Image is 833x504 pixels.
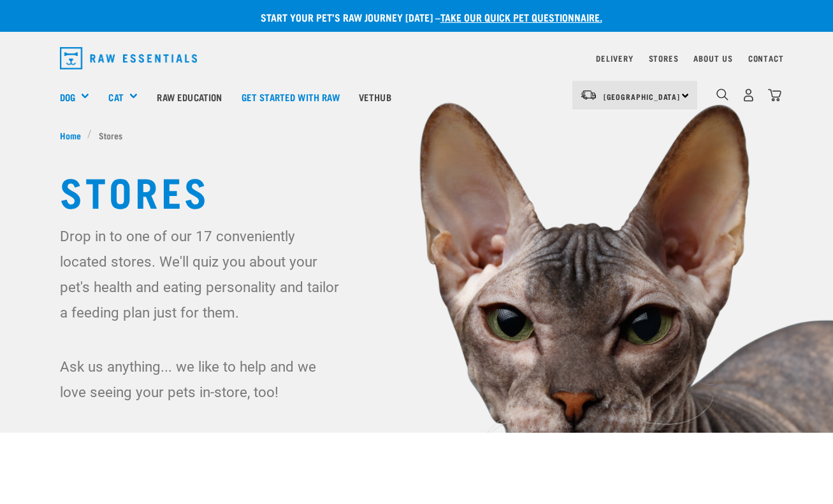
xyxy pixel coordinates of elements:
a: Cat [108,90,123,104]
img: home-icon-1@2x.png [716,88,728,101]
a: Home [60,129,88,142]
p: Drop in to one of our 17 conveniently located stores. We'll quiz you about your pet's health and ... [60,223,345,325]
h1: Stores [60,167,774,213]
a: Delivery [596,56,633,60]
a: Get started with Raw [232,71,349,122]
span: [GEOGRAPHIC_DATA] [604,94,681,99]
img: user.png [742,88,755,102]
nav: dropdown navigation [50,42,784,74]
a: Dog [60,90,75,104]
span: Home [60,129,81,142]
a: Raw Education [147,71,231,122]
a: About Us [693,56,732,60]
p: Ask us anything... we like to help and we love seeing your pets in-store, too! [60,354,345,405]
nav: breadcrumbs [60,129,774,142]
img: home-icon@2x.png [768,88,781,102]
img: van-moving.png [580,89,597,101]
img: Raw Essentials Logo [60,47,198,69]
a: Vethub [349,71,401,122]
a: Contact [748,56,784,60]
a: Stores [649,56,679,60]
a: take our quick pet questionnaire. [440,14,602,20]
